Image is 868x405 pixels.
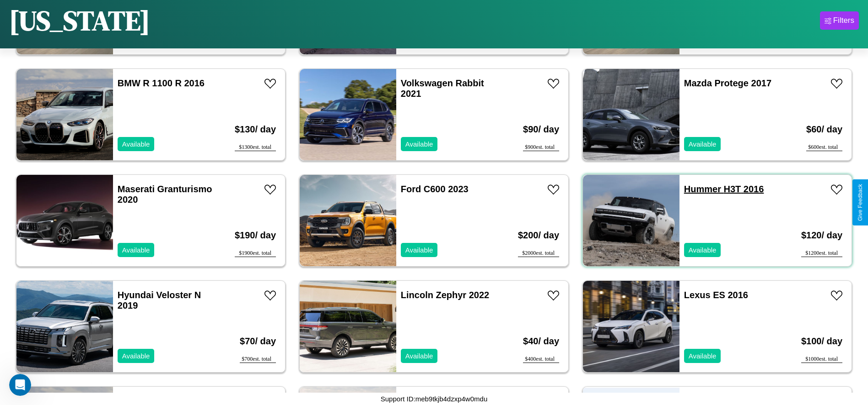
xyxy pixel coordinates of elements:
[518,250,559,257] div: $ 2000 est. total
[381,393,487,405] p: Support ID: meb9tkjb4dzxp4w0mdu
[235,250,276,257] div: $ 1900 est. total
[401,78,484,99] a: Volkswagen Rabbit 2021
[9,2,150,39] h1: [US_STATE]
[684,290,748,300] a: Lexus ES 2016
[405,350,433,362] p: Available
[122,350,150,362] p: Available
[801,327,842,356] h3: $ 100 / day
[857,184,863,221] div: Give Feedback
[806,144,842,151] div: $ 600 est. total
[122,244,150,256] p: Available
[118,78,205,88] a: BMW R 1100 R 2016
[801,221,842,250] h3: $ 120 / day
[689,244,717,256] p: Available
[806,115,842,144] h3: $ 60 / day
[684,78,771,88] a: Mazda Protege 2017
[118,184,212,205] a: Maserati Granturismo 2020
[401,290,489,300] a: Lincoln Zephyr 2022
[523,356,559,363] div: $ 400 est. total
[9,374,31,396] iframe: Intercom live chat
[235,115,276,144] h3: $ 130 / day
[523,327,559,356] h3: $ 40 / day
[118,290,201,310] a: Hyundai Veloster N 2019
[523,115,559,144] h3: $ 90 / day
[401,184,469,194] a: Ford C600 2023
[684,184,764,194] a: Hummer H3T 2016
[235,144,276,151] div: $ 1300 est. total
[801,250,842,257] div: $ 1200 est. total
[235,221,276,250] h3: $ 190 / day
[240,327,276,356] h3: $ 70 / day
[405,138,433,150] p: Available
[518,221,559,250] h3: $ 200 / day
[801,356,842,363] div: $ 1000 est. total
[689,138,717,150] p: Available
[523,144,559,151] div: $ 900 est. total
[405,244,433,256] p: Available
[689,350,717,362] p: Available
[122,138,150,150] p: Available
[820,11,859,30] button: Filters
[833,16,854,25] div: Filters
[240,356,276,363] div: $ 700 est. total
